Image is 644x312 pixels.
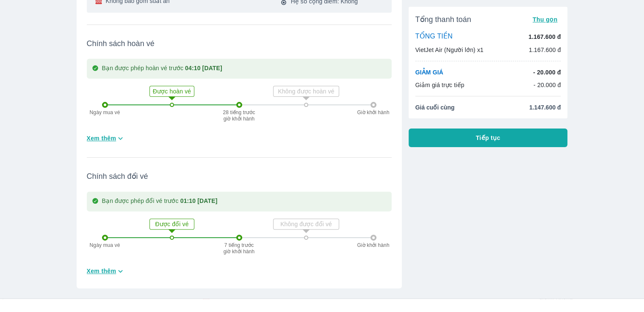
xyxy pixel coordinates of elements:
span: Tổng thanh toán [415,14,471,25]
span: 1.147.600 đ [529,103,561,112]
p: VietJet Air (Người lớn) x1 [415,46,484,54]
p: Giờ khởi hành [354,242,392,248]
p: Bạn được phép hoàn vé trước [102,64,222,74]
p: TỔNG TIỀN [415,32,453,41]
p: Được hoàn vé [151,87,193,96]
strong: 01:10 [DATE] [180,197,218,204]
button: Xem thêm [83,264,129,278]
p: Giờ khởi hành [354,109,392,115]
p: GIẢM GIÁ [415,68,443,77]
button: Xem thêm [83,131,129,145]
p: Được đổi vé [151,220,193,228]
p: 7 tiếng trước giờ khởi hành [222,242,256,254]
strong: 04:10 [DATE] [185,65,222,71]
span: Chính sách đổi vé [87,171,392,181]
p: - 20.000 đ [533,81,561,89]
button: Tiếp tục [409,129,568,147]
p: Không được hoàn vé [274,87,338,96]
span: Chính sách hoàn vé [87,38,392,49]
p: Ngày mua vé [86,242,124,248]
p: - 20.000 đ [533,68,561,77]
button: Thu gọn [529,14,561,25]
span: Xem thêm [87,134,116,142]
p: 1.167.600 đ [528,33,561,41]
p: Ngày mua vé [86,109,124,115]
span: Xem thêm [87,267,116,275]
p: 28 tiếng trước giờ khởi hành [222,109,256,121]
span: Thu gọn [533,16,558,23]
p: Bạn được phép đổi vé trước [102,197,218,206]
p: Không được đổi vé [274,220,338,228]
span: Giá cuối cùng [415,103,455,112]
p: Giảm giá trực tiếp [415,81,464,89]
span: Tiếp tục [476,134,500,142]
p: 1.167.600 đ [529,46,561,54]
